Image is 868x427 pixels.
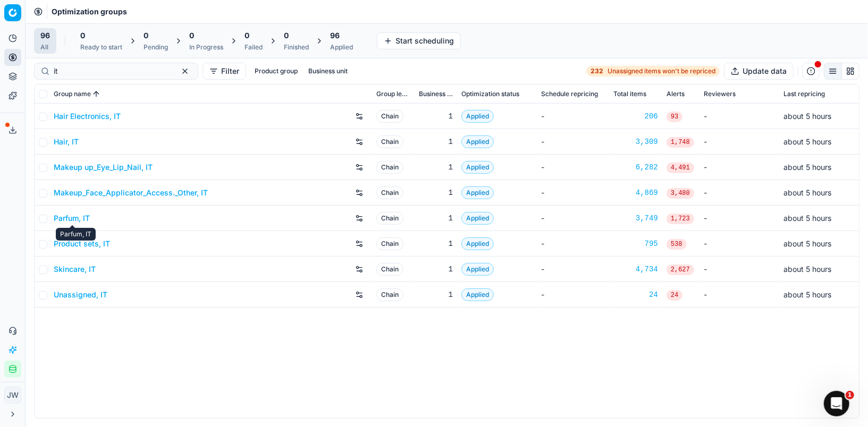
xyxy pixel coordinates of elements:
[613,90,646,98] span: Total items
[376,263,403,276] span: Chain
[54,187,208,198] a: Makeup_Face_Applicator_Access._Other, IT
[376,161,403,174] span: Chain
[144,30,148,41] span: 0
[591,67,603,75] strong: 232
[537,231,609,257] td: -
[144,43,168,52] div: Pending
[613,162,658,173] a: 6,282
[586,66,720,76] a: 232Unassigned items won't be repriced
[54,111,121,122] a: Hair Electronics, IT
[667,137,694,148] span: 1,748
[54,162,153,173] a: Makeup up_Eye_Lip_Nail, IT
[700,231,779,257] td: -
[419,90,453,98] span: Business unit
[613,238,658,249] a: 795
[667,264,694,275] span: 2,627
[54,136,79,147] a: Hair, IT
[203,63,246,80] button: Filter
[700,180,779,206] td: -
[250,65,302,78] button: Product group
[189,30,194,41] span: 0
[537,129,609,155] td: -
[537,180,609,206] td: -
[245,30,249,41] span: 0
[704,90,736,98] span: Reviewers
[377,32,461,49] button: Start scheduling
[461,110,494,123] span: Applied
[667,112,682,122] span: 93
[284,43,309,52] div: Finished
[700,155,779,180] td: -
[80,43,122,52] div: Ready to start
[461,237,494,250] span: Applied
[783,264,831,274] span: about 5 hours
[376,288,403,301] span: Chain
[700,129,779,155] td: -
[667,188,694,199] span: 3,480
[304,65,352,78] button: Business unit
[667,290,682,301] span: 24
[376,212,403,225] span: Chain
[461,186,494,199] span: Applied
[724,63,794,80] button: Update data
[54,289,107,300] a: Unassigned, IT
[700,257,779,282] td: -
[52,6,127,17] span: Optimization groups
[667,239,687,250] span: 538
[613,213,658,224] a: 3,749
[783,213,831,223] span: about 5 hours
[54,238,110,249] a: Product sets, IT
[376,90,410,98] span: Group level
[783,290,831,299] span: about 5 hours
[613,111,658,122] a: 206
[419,111,453,122] div: 1
[40,30,50,41] span: 96
[613,289,658,300] a: 24
[189,43,223,52] div: In Progress
[700,206,779,231] td: -
[4,387,21,404] button: JW
[419,264,453,275] div: 1
[419,162,453,173] div: 1
[537,206,609,231] td: -
[613,187,658,198] a: 4,869
[783,188,831,197] span: about 5 hours
[245,43,263,52] div: Failed
[80,30,85,41] span: 0
[667,213,694,224] span: 1,723
[537,257,609,282] td: -
[783,239,831,248] span: about 5 hours
[541,90,598,98] span: Schedule repricing
[419,213,453,224] div: 1
[783,90,825,98] span: Last repricing
[376,135,403,148] span: Chain
[783,163,831,172] span: about 5 hours
[330,43,353,52] div: Applied
[700,104,779,129] td: -
[667,163,694,173] span: 4,491
[667,90,685,98] span: Alerts
[461,161,494,174] span: Applied
[846,391,854,399] span: 1
[284,30,289,41] span: 0
[461,90,519,98] span: Optimization status
[608,67,715,75] span: Unassigned items won't be repriced
[783,137,831,146] span: about 5 hours
[54,90,91,98] span: Group name
[376,186,403,199] span: Chain
[461,212,494,225] span: Applied
[54,66,170,76] input: Search
[613,264,658,275] a: 4,734
[52,6,127,17] nav: breadcrumb
[40,43,50,52] div: All
[419,238,453,249] div: 1
[613,136,658,147] a: 3,309
[461,135,494,148] span: Applied
[419,187,453,198] div: 1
